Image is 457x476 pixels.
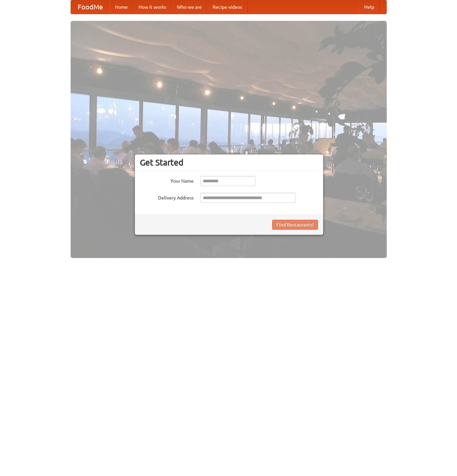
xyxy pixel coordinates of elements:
[133,0,172,14] a: How it works
[140,157,318,168] h3: Get Started
[359,0,380,14] a: Help
[172,0,207,14] a: Who we are
[140,176,194,184] label: Your Name
[272,220,318,230] button: Find Restaurants!
[207,0,247,14] a: Recipe videos
[140,193,194,201] label: Delivery Address
[110,0,133,14] a: Home
[71,0,110,14] a: FoodMe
